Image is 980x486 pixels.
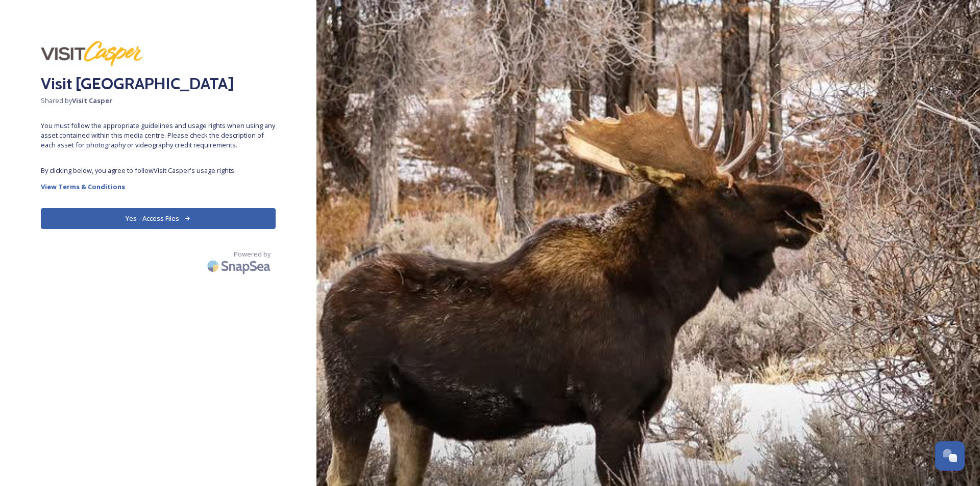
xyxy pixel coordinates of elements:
[41,96,276,106] span: Shared by
[41,182,125,191] strong: View Terms & Conditions
[41,121,276,150] span: You must follow the appropriate guidelines and usage rights when using any asset contained within...
[41,181,276,193] a: View Terms & Conditions
[935,441,965,471] button: Open Chat
[41,71,276,96] h2: Visit [GEOGRAPHIC_DATA]
[234,249,271,259] span: Powered by
[41,41,143,66] img: download%20%281%29.png
[41,208,276,229] button: Yes - Access Files
[41,166,276,175] span: By clicking below, you agree to follow Visit Casper 's usage rights.
[72,96,112,105] strong: Visit Casper
[204,254,276,278] img: SnapSea Logo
